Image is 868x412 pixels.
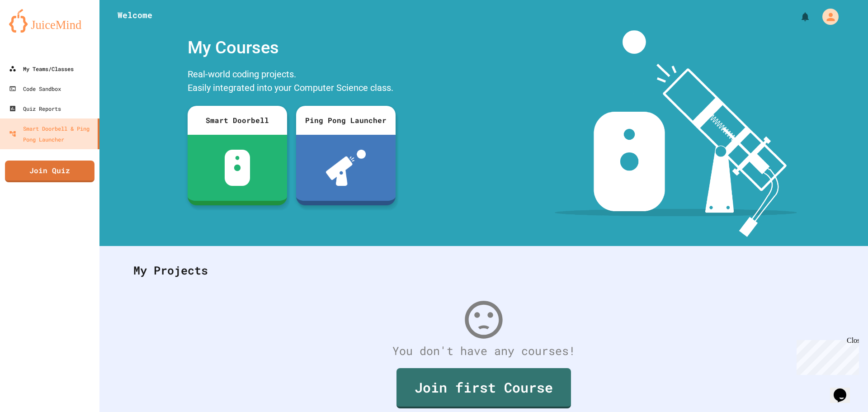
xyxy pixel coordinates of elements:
[183,65,400,99] div: Real-world coding projects. Easily integrated into your Computer Science class.
[4,4,62,57] div: Chat with us now!Close
[296,106,396,135] div: Ping Pong Launcher
[326,150,366,186] img: ppl-with-ball.png
[555,30,797,237] img: banner-image-my-projects.png
[830,376,859,403] iframe: chat widget
[813,6,841,27] div: My Account
[9,9,90,33] img: logo-orange.svg
[783,9,813,24] div: My Notifications
[9,63,74,74] div: My Teams/Classes
[793,336,859,375] iframe: chat widget
[225,150,250,186] img: sdb-white.svg
[5,161,94,182] a: Join Quiz
[9,83,61,94] div: Code Sandbox
[188,106,287,135] div: Smart Doorbell
[124,342,843,360] div: You don't have any courses!
[9,123,94,145] div: Smart Doorbell & Ping Pong Launcher
[396,368,571,408] a: Join first Course
[9,103,61,114] div: Quiz Reports
[124,253,843,288] div: My Projects
[183,30,400,65] div: My Courses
